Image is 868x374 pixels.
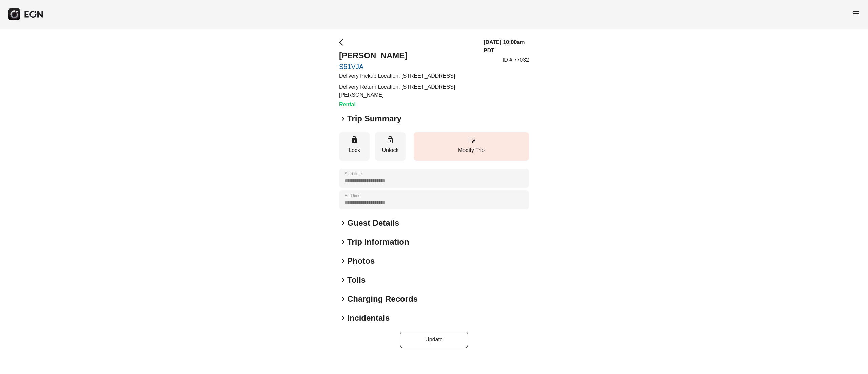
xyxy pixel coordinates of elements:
h2: Guest Details [347,218,399,228]
span: keyboard_arrow_right [339,238,347,246]
span: keyboard_arrow_right [339,219,347,227]
p: ID # 77032 [502,56,529,64]
h2: Charging Records [347,294,418,304]
h2: Incidentals [347,313,390,323]
p: Modify Trip [417,146,526,154]
span: menu [852,9,860,17]
span: keyboard_arrow_right [339,314,347,322]
span: keyboard_arrow_right [339,257,347,265]
span: keyboard_arrow_right [339,115,347,123]
p: Delivery Return Location: [STREET_ADDRESS][PERSON_NAME] [339,83,475,99]
h2: Trip Information [347,237,409,247]
button: Unlock [375,132,406,161]
span: keyboard_arrow_right [339,276,347,284]
p: Delivery Pickup Location: [STREET_ADDRESS] [339,72,475,80]
p: Lock [342,146,366,154]
button: Modify Trip [414,132,529,161]
p: Unlock [378,146,402,154]
span: edit_road [467,136,475,144]
h2: [PERSON_NAME] [339,50,475,61]
a: S61VJA [339,62,475,71]
button: Lock [339,132,370,161]
span: keyboard_arrow_right [339,295,347,303]
span: lock_open [386,136,394,144]
h2: Tolls [347,275,366,285]
span: arrow_back_ios [339,38,347,46]
h3: Rental [339,100,475,109]
h2: Photos [347,256,375,266]
button: Update [400,332,468,348]
h2: Trip Summary [347,113,401,124]
span: lock [350,136,358,144]
h3: [DATE] 10:00am PDT [484,38,529,55]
